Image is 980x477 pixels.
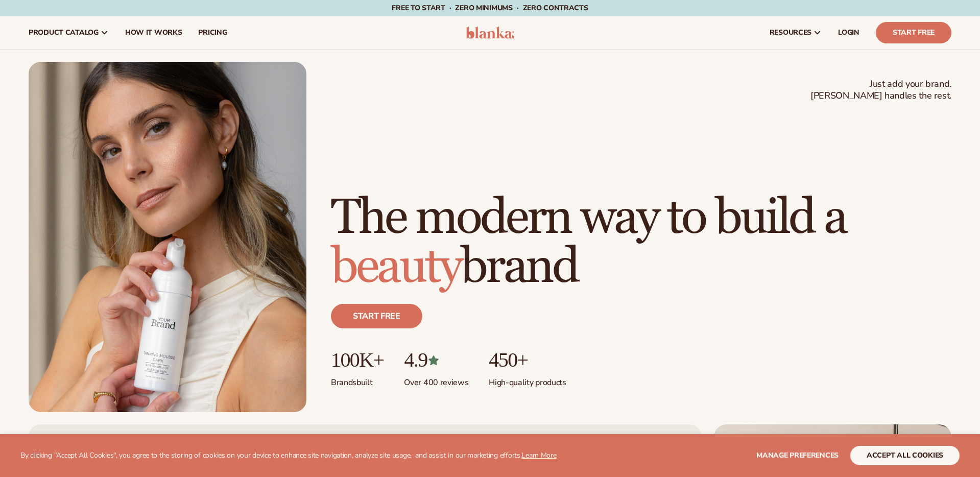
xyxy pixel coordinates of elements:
a: resources [761,16,830,49]
a: Start free [331,304,422,328]
p: By clicking "Accept All Cookies", you agree to the storing of cookies on your device to enhance s... [20,451,557,460]
a: How It Works [117,16,190,49]
p: Brands built [331,371,384,388]
p: Over 400 reviews [404,371,468,388]
img: logo [466,27,514,39]
span: LOGIN [838,29,859,37]
span: Manage preferences [756,450,839,460]
a: pricing [190,16,235,49]
p: 450+ [489,349,566,371]
h1: The modern way to build a brand [331,194,951,292]
span: pricing [198,29,227,37]
a: LOGIN [830,16,868,49]
span: How It Works [125,29,182,37]
span: product catalog [29,29,99,37]
span: resources [770,29,811,37]
button: accept all cookies [850,446,960,465]
span: Just add your brand. [PERSON_NAME] handles the rest. [810,78,951,102]
button: Manage preferences [756,446,839,465]
span: Free to start · ZERO minimums · ZERO contracts [392,3,588,13]
span: beauty [331,237,461,297]
img: Female holding tanning mousse. [29,62,306,412]
a: Learn More [521,450,556,460]
p: 4.9 [404,349,468,371]
a: Start Free [876,22,951,43]
a: product catalog [20,16,117,49]
p: 100K+ [331,349,384,371]
p: High-quality products [489,371,566,388]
